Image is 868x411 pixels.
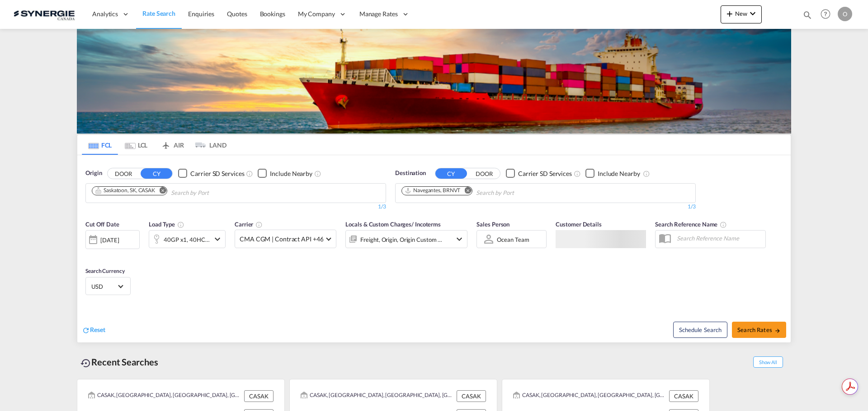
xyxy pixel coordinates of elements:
md-icon: icon-airplane [160,140,171,147]
md-checkbox: Checkbox No Ink [585,169,640,178]
md-icon: Unchecked: Search for CY (Container Yard) services for all selected carriers.Checked : Search for... [246,170,253,177]
div: [DATE] [85,230,140,249]
button: Remove [153,187,167,196]
span: Analytics [92,9,118,18]
md-tab-item: LCL [118,135,154,155]
md-icon: Unchecked: Ignores neighbouring ports when fetching rates.Checked : Includes neighbouring ports w... [643,170,650,177]
button: Search Ratesicon-arrow-right [732,322,786,338]
md-select: Select Currency: $ USDUnited States Dollar [90,280,126,293]
div: 40GP x1 40HC x1icon-chevron-down [149,230,226,248]
div: 1/3 [395,203,696,211]
img: 1f56c880d42311ef80fc7dca854c8e59.png [14,4,75,24]
div: Press delete to remove this chip. [95,187,157,194]
md-chips-wrap: Chips container. Use arrow keys to select chips. [400,184,566,200]
md-icon: icon-information-outline [177,221,184,228]
span: Reset [90,326,105,333]
span: Carrier [235,221,263,228]
span: Show All [753,356,783,368]
span: Sales Person [476,221,509,228]
button: CY [141,168,172,179]
md-icon: Unchecked: Ignores neighbouring ports when fetching rates.Checked : Includes neighbouring ports w... [314,170,321,177]
md-checkbox: Checkbox No Ink [258,169,312,178]
div: O [838,7,852,21]
md-chips-wrap: Chips container. Use arrow keys to select chips. [90,184,260,200]
input: Chips input. [476,186,562,200]
span: Bookings [260,10,285,18]
md-pagination-wrapper: Use the left and right arrow keys to navigate between tabs [82,135,226,155]
md-tab-item: AIR [154,135,190,155]
span: Quotes [227,10,247,18]
button: CY [435,168,467,179]
button: icon-plus 400-fgNewicon-chevron-down [721,5,762,23]
div: [DATE] [100,236,119,244]
div: OriginDOOR CY Checkbox No InkUnchecked: Search for CY (Container Yard) services for all selected ... [77,155,791,342]
md-datepicker: Select [85,248,92,260]
md-tab-item: LAND [190,135,226,155]
md-icon: Your search will be saved by the below given name [720,221,727,228]
span: Cut Off Date [85,221,119,228]
div: Recent Searches [77,352,162,372]
span: Search Currency [85,268,125,274]
md-checkbox: Checkbox No Ink [178,169,244,178]
span: Manage Rates [359,9,398,18]
md-select: Sales Person: Ocean team [496,233,530,246]
span: My Company [298,9,335,18]
button: Remove [458,187,472,196]
span: CMA CGM | Contract API +46 [240,235,323,244]
div: Navegantes, BRNVT [405,187,460,194]
md-icon: icon-chevron-down [212,234,223,245]
md-checkbox: Checkbox No Ink [506,169,572,178]
span: Search Reference Name [655,221,727,228]
span: Customer Details [556,221,601,228]
div: CASAK, Saskatoon, SK, Canada, North America, Americas [301,390,454,402]
span: Load Type [149,221,184,228]
div: Ocean team [497,236,529,243]
img: LCL+%26+FCL+BACKGROUND.png [77,29,791,134]
md-icon: icon-backup-restore [80,358,91,369]
div: CASAK, Saskatoon, SK, Canada, North America, Americas [513,390,667,402]
div: CASAK [457,390,486,402]
div: Include Nearby [270,169,312,178]
span: New [724,10,758,17]
div: 1/3 [85,203,386,211]
span: Destination [395,169,426,178]
button: DOOR [108,168,139,179]
span: Search Rates [737,326,781,333]
span: Origin [85,169,102,178]
div: CASAK [244,390,274,402]
button: DOOR [468,168,500,179]
md-icon: icon-chevron-down [747,8,758,19]
div: CASAK, Saskatoon, SK, Canada, North America, Americas [88,390,242,402]
div: Carrier SD Services [518,169,572,178]
span: / Incoterms [411,221,441,228]
md-icon: Unchecked: Search for CY (Container Yard) services for all selected carriers.Checked : Search for... [574,170,581,177]
input: Chips input. [171,186,257,200]
md-tab-item: FCL [82,135,118,155]
span: Help [818,6,833,22]
md-icon: icon-arrow-right [774,328,781,334]
div: Press delete to remove this chip. [405,187,462,194]
div: Help [818,6,838,23]
span: USD [91,282,117,291]
div: Include Nearby [598,169,640,178]
button: Note: By default Schedule search will only considerorigin ports, destination ports and cut off da... [673,322,727,338]
div: 40GP x1 40HC x1 [164,233,210,246]
span: Locals & Custom Charges [345,221,441,228]
input: Search Reference Name [672,231,765,245]
md-icon: icon-chevron-down [454,234,465,245]
div: Freight Origin Origin Custom Destination Destination Custom Factory Stuffingicon-chevron-down [345,230,467,248]
md-icon: The selected Trucker/Carrierwill be displayed in the rate results If the rates are from another f... [255,221,263,228]
span: Rate Search [142,9,175,17]
div: icon-refreshReset [82,325,105,335]
md-icon: icon-refresh [82,326,90,334]
md-icon: icon-plus 400-fg [724,8,735,19]
md-icon: icon-magnify [802,10,812,20]
div: Saskatoon, SK, CASAK [95,187,155,194]
div: Carrier SD Services [190,169,244,178]
div: icon-magnify [802,10,812,23]
div: Freight Origin Origin Custom Destination Destination Custom Factory Stuffing [360,233,443,246]
span: Enquiries [188,10,214,18]
div: CASAK [669,390,698,402]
